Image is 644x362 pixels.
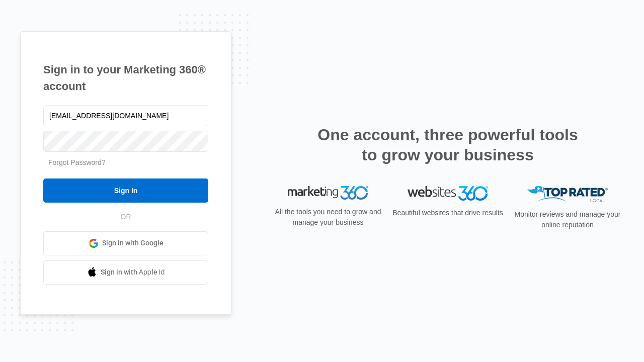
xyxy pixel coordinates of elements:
[43,260,208,285] a: Sign in with Apple Id
[48,158,106,166] a: Forgot Password?
[288,186,368,200] img: Marketing 360
[391,208,504,218] p: Beautiful websites that drive results
[43,178,208,203] input: Sign In
[43,231,208,255] a: Sign in with Google
[272,207,384,228] p: All the tools you need to grow and manage your business
[527,186,608,203] img: Top Rated Local
[408,186,488,201] img: Websites 360
[102,238,164,248] span: Sign in with Google
[43,61,208,95] h1: Sign in to your Marketing 360® account
[114,212,138,222] span: OR
[101,267,165,278] span: Sign in with Apple Id
[43,105,208,126] input: Email
[511,209,624,230] p: Monitor reviews and manage your online reputation
[314,125,581,165] h2: One account, three powerful tools to grow your business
